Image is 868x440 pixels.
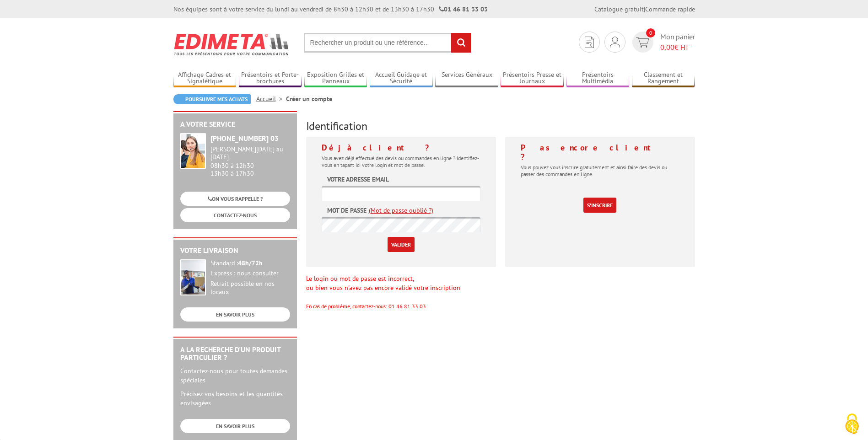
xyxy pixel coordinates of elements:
a: Poursuivre mes achats [173,94,251,104]
div: Le login ou mot de passe est incorrect, ou bien vous n'avez pas encore validé votre inscription [306,274,695,311]
h4: Pas encore client ? [521,143,679,161]
input: rechercher [451,33,471,53]
div: Nos équipes sont à votre service du lundi au vendredi de 8h30 à 12h30 et de 13h30 à 17h30 [173,5,488,14]
a: Commande rapide [645,5,695,13]
img: widget-service.jpg [180,133,206,169]
span: 0 [646,28,655,38]
a: S'inscrire [583,198,616,213]
button: Cookies (fenêtre modale) [836,409,868,440]
a: EN SAVOIR PLUS [180,419,290,433]
div: | [594,5,695,14]
h2: A la recherche d'un produit particulier ? [180,346,290,362]
div: Retrait possible en nos locaux [210,280,290,296]
p: Vous pouvez vous inscrire gratuitement et ainsi faire des devis ou passer des commandes en ligne. [521,164,679,177]
a: Classement et Rangement [632,71,695,86]
p: Précisez vos besoins et les quantités envisagées [180,389,290,408]
a: Exposition Grilles et Panneaux [304,71,367,86]
p: Vous avez déjà effectué des devis ou commandes en ligne ? Identifiez-vous en tapant ici votre log... [322,155,480,168]
p: Contactez-nous pour toutes demandes spéciales [180,366,290,385]
span: € HT [660,42,695,53]
img: devis rapide [610,37,620,48]
div: 08h30 à 12h30 13h30 à 17h30 [210,145,290,177]
img: Cookies (fenêtre modale) [841,413,863,435]
li: Créer un compte [286,94,332,103]
strong: 01 46 81 33 03 [439,5,488,13]
a: Présentoirs Multimédia [566,71,630,86]
img: widget-livraison.jpg [180,259,206,295]
h2: Votre livraison [180,247,290,255]
span: 0,00 [660,43,674,52]
input: Rechercher un produit ou une référence... [304,33,471,53]
a: devis rapide 0 Mon panier 0,00€ HT [630,32,695,53]
a: CONTACTEZ-NOUS [180,208,290,222]
div: Express : nous consulter [210,269,290,278]
div: Standard : [210,259,290,268]
a: Accueil Guidage et Sécurité [370,71,433,86]
span: Mon panier [660,32,695,53]
strong: 48h/72h [238,259,263,267]
a: ON VOUS RAPPELLE ? [180,192,290,206]
strong: [PHONE_NUMBER] 03 [210,134,279,143]
span: En cas de problème, contactez-nous: 01 46 81 33 03 [306,303,426,310]
div: [PERSON_NAME][DATE] au [DATE] [210,145,290,161]
a: Présentoirs Presse et Journaux [501,71,564,86]
a: Présentoirs et Porte-brochures [239,71,302,86]
a: Affichage Cadres et Signalétique [173,71,237,86]
a: EN SAVOIR PLUS [180,307,290,322]
h4: Déjà client ? [322,143,480,152]
label: Mot de passe [327,206,367,215]
a: Accueil [256,95,286,103]
img: devis rapide [585,37,594,48]
input: Valider [388,237,415,252]
a: (Mot de passe oublié ?) [369,206,433,215]
img: Edimeta [173,27,290,61]
h3: Identification [306,120,695,132]
a: Services Généraux [435,71,498,86]
label: Votre adresse email [327,175,389,184]
h2: A votre service [180,120,290,129]
img: devis rapide [636,37,649,48]
a: Catalogue gratuit [594,5,644,13]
